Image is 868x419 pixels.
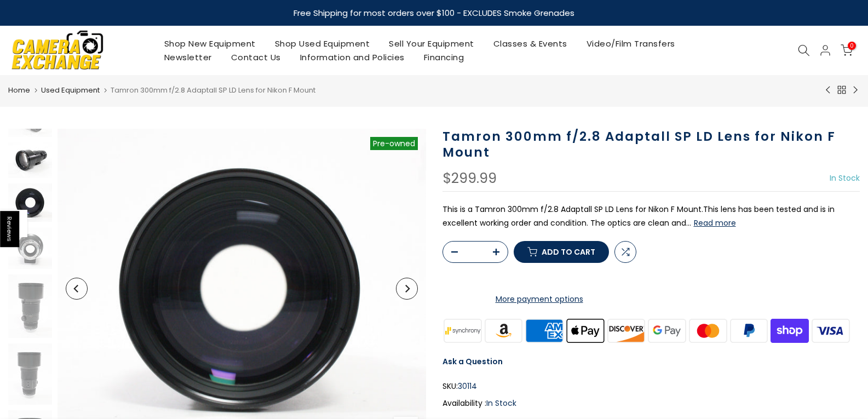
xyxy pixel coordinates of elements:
img: amazon payments [483,317,524,344]
a: Used Equipment [41,85,100,96]
div: $299.99 [442,171,497,186]
img: apple pay [565,317,606,344]
a: Financing [414,50,474,64]
button: Next [396,278,418,300]
a: Ask a Question [442,356,503,367]
a: 0 [841,44,853,56]
img: Tamron 300mm f/2.8 Adaptall SP LD Lens for Nikon F Mount Lenses Small Format - Nikon F Mount Lens... [8,142,52,178]
img: discover [606,317,647,344]
a: Classes & Events [484,37,577,50]
img: Tamron 300mm f/2.8 Adaptall SP LD Lens for Nikon F Mount Lenses Small Format - Nikon F Mount Lens... [8,183,52,222]
img: american express [524,317,565,344]
a: Newsletter [154,50,221,64]
button: Add to cart [514,241,609,263]
img: Tamron 300mm f/2.8 Adaptall SP LD Lens for Nikon F Mount Lenses Small Format - Nikon F Mount Lens... [8,343,52,405]
img: visa [810,317,851,344]
a: Sell Your Equipment [380,37,484,50]
h1: Tamron 300mm f/2.8 Adaptall SP LD Lens for Nikon F Mount [442,129,860,160]
img: Tamron 300mm f/2.8 Adaptall SP LD Lens for Nikon F Mount Lenses Small Format - Nikon F Mount Lens... [8,227,52,269]
img: shopify pay [769,317,810,344]
img: google pay [647,317,688,344]
a: More payment options [442,292,636,306]
div: Availability : [442,397,860,410]
span: Tamron 300mm f/2.8 Adaptall SP LD Lens for Nikon F Mount [111,85,315,95]
span: 30114 [458,380,477,393]
button: Previous [66,278,88,300]
a: Video/Film Transfers [577,37,685,50]
a: Shop New Equipment [154,37,265,50]
img: Tamron 300mm f/2.8 Adaptall SP LD Lens for Nikon F Mount Lenses Small Format - Nikon F Mount Lens... [8,274,52,338]
span: In Stock [830,173,860,183]
img: master [687,317,728,344]
button: Read more [694,218,736,228]
span: Add to cart [542,248,595,256]
span: In Stock [486,398,516,409]
img: paypal [728,317,769,344]
a: Shop Used Equipment [265,37,380,50]
a: Contact Us [221,50,290,64]
p: This is a Tamron 300mm f/2.8 Adaptall SP LD Lens for Nikon F Mount.This lens has been tested and ... [442,203,860,230]
a: Information and Policies [290,50,414,64]
span: 0 [848,42,856,50]
div: SKU: [442,380,860,393]
strong: Free Shipping for most orders over $100 - EXCLUDES Smoke Grenades [294,7,574,19]
a: Home [8,85,30,96]
img: synchrony [442,317,484,344]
